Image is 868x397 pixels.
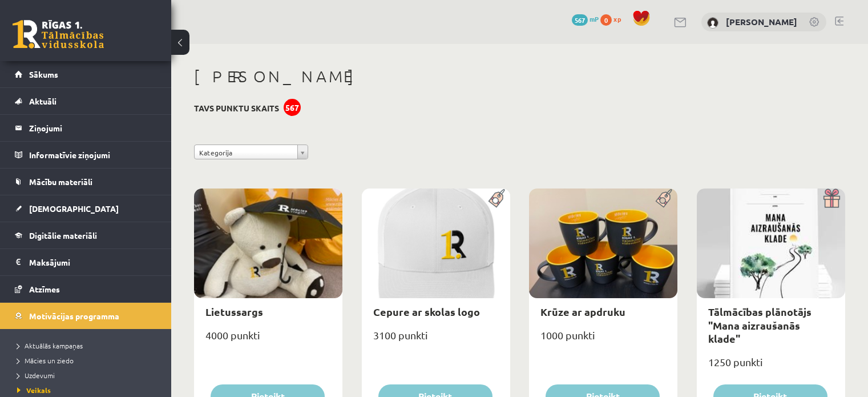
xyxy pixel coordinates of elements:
span: 567 [572,14,588,26]
span: Aktuālās kampaņas [17,341,83,350]
a: [DEMOGRAPHIC_DATA] [15,195,157,222]
a: 567 mP [572,14,599,23]
a: Sākums [15,61,157,87]
a: Krūze ar apdruku [540,305,625,318]
a: Uzdevumi [17,370,160,380]
span: Digitālie materiāli [29,230,97,240]
img: Dāvana ar pārsteigumu [819,189,845,208]
legend: Maksājumi [29,249,157,275]
span: Uzdevumi [17,371,55,380]
a: Digitālie materiāli [15,222,157,248]
img: Populāra prece [485,189,510,208]
div: 567 [284,99,301,116]
a: Lietussargs [205,305,263,318]
span: Sākums [29,69,58,79]
span: Aktuāli [29,96,56,106]
a: Veikals [17,385,160,395]
h3: Tavs punktu skaits [194,103,279,113]
a: Atzīmes [15,276,157,302]
a: Motivācijas programma [15,303,157,329]
a: Mācību materiāli [15,169,157,195]
span: Mācies un ziedo [17,356,74,365]
a: Aktuālās kampaņas [17,340,160,351]
a: Informatīvie ziņojumi [15,142,157,168]
span: Motivācijas programma [29,311,119,321]
a: Kategorija [194,145,308,159]
div: 4000 punkti [194,326,342,354]
img: Populāra prece [652,189,677,208]
a: Aktuāli [15,88,157,114]
img: Artjoms Keržajevs [707,17,718,29]
span: mP [590,14,599,23]
a: 0 xp [600,14,627,23]
h1: [PERSON_NAME] [194,67,845,86]
legend: Ziņojumi [29,115,157,141]
a: Mācies un ziedo [17,355,160,366]
span: xp [613,14,621,23]
span: Atzīmes [29,284,60,294]
span: Veikals [17,386,51,395]
span: Mācību materiāli [29,177,92,187]
a: Tālmācības plānotājs "Mana aizraušanās klade" [708,305,812,345]
span: 0 [600,14,612,26]
span: Kategorija [199,145,293,160]
a: Cepure ar skolas logo [373,305,480,318]
a: Ziņojumi [15,115,157,141]
div: 1250 punkti [697,352,845,381]
div: 3100 punkti [362,326,510,354]
a: Rīgas 1. Tālmācības vidusskola [13,20,104,49]
a: Maksājumi [15,249,157,275]
legend: Informatīvie ziņojumi [29,142,157,168]
a: [PERSON_NAME] [726,16,797,27]
div: 1000 punkti [529,326,677,354]
span: [DEMOGRAPHIC_DATA] [29,203,119,214]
